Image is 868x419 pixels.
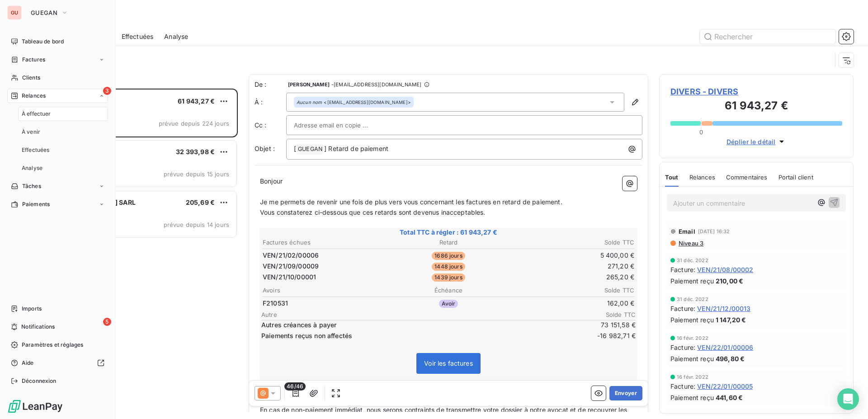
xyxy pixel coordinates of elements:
[255,80,286,89] span: De :
[7,356,108,370] a: Aide
[726,137,776,146] span: Déplier le détail
[511,238,635,247] th: Solde TTC
[677,335,708,341] span: 16 févr. 2022
[511,298,635,308] td: 162,00 €
[31,9,57,16] span: GUEGAN
[164,32,188,41] span: Analyse
[511,261,635,271] td: 271,20 €
[21,323,55,331] span: Notifications
[716,393,743,402] span: 441,60 €
[22,305,42,313] span: Imports
[288,82,330,87] span: [PERSON_NAME]
[22,74,40,82] span: Clients
[7,399,63,414] img: Logo LeanPay
[670,381,695,391] span: Facture :
[679,228,695,235] span: Email
[7,5,22,20] div: GU
[262,238,386,247] th: Factures échues
[778,174,813,181] span: Portail client
[297,99,411,105] div: <[EMAIL_ADDRESS][DOMAIN_NAME]>
[261,331,580,340] span: Paiements reçus non affectés
[324,145,388,152] span: ] Retard de paiement
[697,381,753,391] span: VEN/22/01/00005
[262,286,386,295] th: Avoirs
[297,99,322,105] em: Aucun nom
[22,164,42,172] span: Analyse
[263,273,316,282] span: VEN/21/10/00001
[716,276,743,286] span: 210,00 €
[255,121,286,130] label: Cc :
[670,354,714,363] span: Paiement reçu
[387,238,510,247] th: Retard
[511,286,635,295] th: Solde TTC
[164,221,229,228] span: prévue depuis 14 jours
[22,56,45,64] span: Factures
[43,89,238,419] div: grid
[260,177,283,185] span: Bonjour
[22,182,41,190] span: Tâches
[677,374,708,380] span: 16 févr. 2022
[255,145,275,152] span: Objet :
[164,170,229,178] span: prévue depuis 15 jours
[159,120,229,127] span: prévue depuis 224 jours
[294,118,391,132] input: Adresse email en copie ...
[716,354,745,363] span: 496,80 €
[432,273,465,282] span: 1439 jours
[22,359,34,367] span: Aide
[297,144,324,155] span: GUEGAN
[670,98,842,116] h3: 61 943,27 €
[263,251,319,260] span: VEN/21/02/00006
[581,331,636,340] span: -16 982,71 €
[22,38,64,46] span: Tableau de bord
[677,297,708,302] span: 31 déc. 2022
[697,304,750,313] span: VEN/21/12/00013
[176,148,215,155] span: 32 393,98 €
[432,263,465,271] span: 1448 jours
[424,359,473,367] span: Voir les factures
[260,198,562,206] span: Je me permets de revenir une fois de plus vers vous concernant les factures en retard de paiement.
[670,304,695,313] span: Facture :
[186,198,215,206] span: 205,69 €
[670,393,714,402] span: Paiement reçu
[716,315,746,325] span: 1 147,20 €
[255,98,286,107] label: À :
[22,92,46,100] span: Relances
[697,265,753,274] span: VEN/21/08/00002
[837,388,859,410] div: Open Intercom Messenger
[178,97,215,105] span: 61 943,27 €
[331,82,421,87] span: - [EMAIL_ADDRESS][DOMAIN_NAME]
[678,240,703,247] span: Niveau 3
[261,311,581,318] span: Autre
[294,145,296,152] span: [
[581,311,636,318] span: Solde TTC
[670,85,842,98] span: DIVERS - DIVERS
[22,200,50,208] span: Paiements
[439,300,458,308] span: Avoir
[122,32,154,41] span: Effectuées
[724,137,789,147] button: Déplier le détail
[697,343,753,352] span: VEN/22/01/00006
[262,298,386,308] td: F210531
[263,262,319,271] span: VEN/21/09/00009
[260,208,486,216] span: Vous constaterez ci-dessous que ces retards sont devenus inacceptables.
[261,228,636,237] span: Total TTC à régler : 61 943,27 €
[665,174,679,181] span: Tout
[261,320,580,330] span: Autres créances à payer
[284,382,306,391] span: 46/46
[511,272,635,282] td: 265,20 €
[670,276,714,286] span: Paiement reçu
[670,343,695,352] span: Facture :
[698,229,730,234] span: [DATE] 16:32
[677,258,708,263] span: 31 déc. 2022
[22,110,51,118] span: À effectuer
[726,174,768,181] span: Commentaires
[581,320,636,330] span: 73 151,58 €
[103,87,111,95] span: 3
[22,377,57,385] span: Déconnexion
[387,286,510,295] th: Échéance
[670,315,714,325] span: Paiement reçu
[609,386,642,400] button: Envoyer
[700,29,835,44] input: Rechercher
[670,265,695,274] span: Facture :
[103,318,111,326] span: 5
